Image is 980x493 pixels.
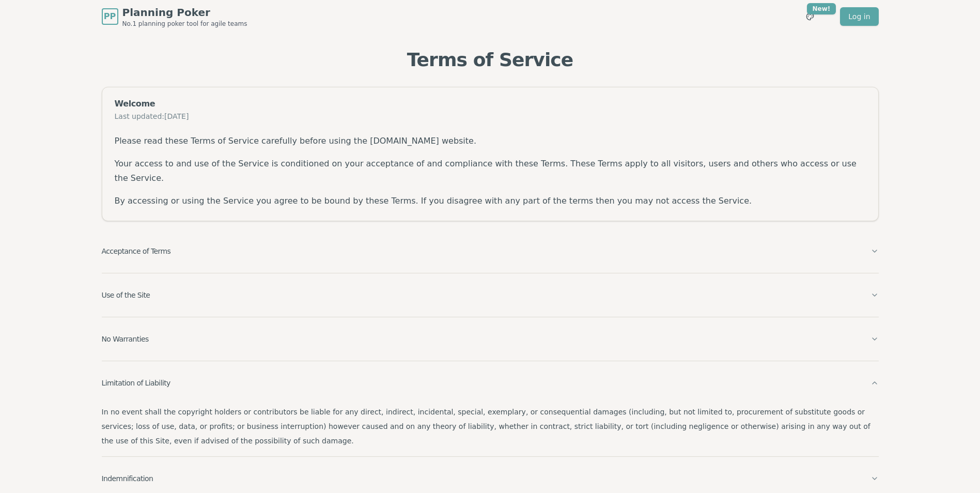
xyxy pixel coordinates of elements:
[115,111,866,121] div: Last updated: [DATE]
[102,50,879,70] h1: Terms of Service
[102,326,879,352] button: No Warranties
[115,157,866,186] p: Your access to and use of the Service is conditioned on your acceptance of and compliance with th...
[102,405,879,456] div: Limitation of Liability
[122,5,247,20] span: Planning Poker
[102,282,879,309] button: Use of the Site
[801,7,819,26] button: New!
[840,7,878,26] a: Log in
[102,238,879,265] button: Acceptance of Terms
[122,20,247,28] span: No.1 planning poker tool for agile teams
[807,3,836,14] div: New!
[102,465,879,492] button: Indemnification
[102,369,879,396] button: Limitation of Liability
[102,5,247,28] a: PPPlanning PokerNo.1 planning poker tool for agile teams
[115,194,866,208] p: By accessing or using the Service you agree to be bound by these Terms. If you disagree with any ...
[102,405,879,448] p: In no event shall the copyright holders or contributors be liable for any direct, indirect, incid...
[104,10,116,23] span: PP
[115,134,866,148] p: Please read these Terms of Service carefully before using the [DOMAIN_NAME] website.
[115,100,866,108] div: Welcome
